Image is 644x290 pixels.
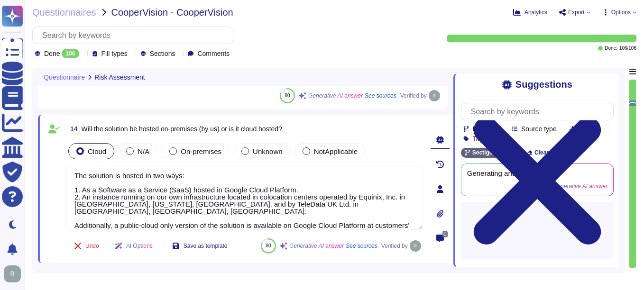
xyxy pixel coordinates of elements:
[44,74,85,81] span: Questionnaire
[4,265,21,282] img: user
[513,9,547,16] button: Analytics
[285,93,290,98] span: 80
[150,50,175,57] span: Sections
[442,231,448,237] span: 0
[611,9,631,15] span: Options
[66,126,78,132] span: 14
[85,243,99,249] span: Undo
[466,103,613,120] input: Search by keywords
[197,50,230,57] span: Comments
[165,236,235,255] button: Save as template
[126,243,153,249] span: AI Options
[289,243,344,249] span: Generative AI answer
[62,49,79,58] div: 106
[605,46,617,51] span: Done:
[429,90,440,101] img: user
[44,50,60,57] span: Done
[101,50,128,57] span: Fill types
[381,243,408,249] span: Verified by
[66,236,107,255] button: Undo
[568,9,585,15] span: Export
[346,243,377,249] span: See sources
[2,263,28,284] button: user
[184,243,228,249] span: Save as template
[88,147,106,155] span: Cloud
[37,27,233,44] input: Search by keywords
[410,240,421,252] img: user
[314,147,358,155] span: NotApplicable
[524,9,547,15] span: Analytics
[400,93,427,99] span: Verified by
[138,147,149,155] span: N/A
[619,46,636,51] span: 106 / 106
[82,125,282,133] span: Will the solution be hosted on-premises (by us) or is it cloud hosted?
[32,8,96,17] span: Questionnaires
[111,8,233,17] span: CooperVision - CooperVision
[94,74,145,81] span: Risk Assessment
[66,165,423,230] textarea: The solution is hosted in two ways: 1. As a Software as a Service (SaaS) hosted in Google Cloud P...
[253,147,283,155] span: Unknown
[266,243,271,248] span: 80
[308,93,363,99] span: Generative AI answer
[365,93,396,99] span: See sources
[181,147,221,155] span: On-premises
